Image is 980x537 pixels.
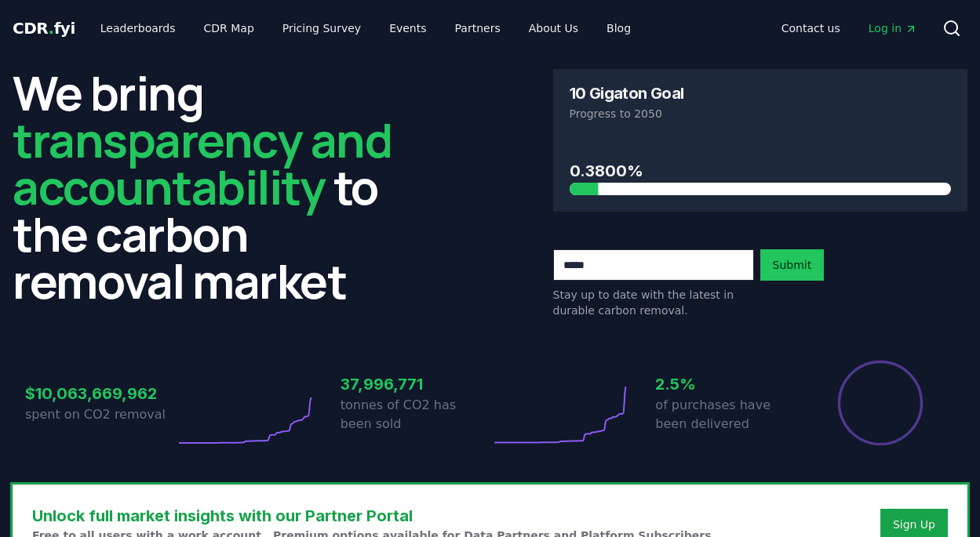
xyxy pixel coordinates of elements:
span: CDR fyi [13,19,75,38]
a: Contact us [769,14,853,42]
p: spent on CO2 removal [25,405,175,424]
h3: 0.3800% [570,159,952,183]
p: Progress to 2050 [570,106,952,122]
p: of purchases have been delivered [655,396,805,434]
nav: Main [88,14,643,42]
button: Submit [760,249,825,281]
a: Log in [856,14,930,42]
a: CDR.fyi [13,17,75,39]
span: Log in [869,20,917,36]
a: Sign Up [893,517,935,532]
h3: 2.5% [655,372,805,396]
h2: We bring to the carbon removal market [13,69,428,304]
span: . [49,19,54,38]
h3: Unlock full market insights with our Partner Portal [32,504,716,528]
a: CDR Map [191,14,267,42]
p: tonnes of CO2 has been sold [341,396,490,434]
a: About Us [516,14,591,42]
div: Percentage of sales delivered [836,359,924,447]
a: Leaderboards [88,14,188,42]
h3: 10 Gigaton Goal [570,85,684,101]
a: Blog [594,14,643,42]
nav: Main [769,14,930,42]
h3: 37,996,771 [341,372,490,396]
h3: $10,063,669,962 [25,382,175,405]
a: Events [377,14,439,42]
p: Stay up to date with the latest in durable carbon removal. [553,287,754,318]
a: Partners [443,14,513,42]
span: transparency and accountability [13,107,392,219]
a: Pricing Survey [270,14,373,42]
